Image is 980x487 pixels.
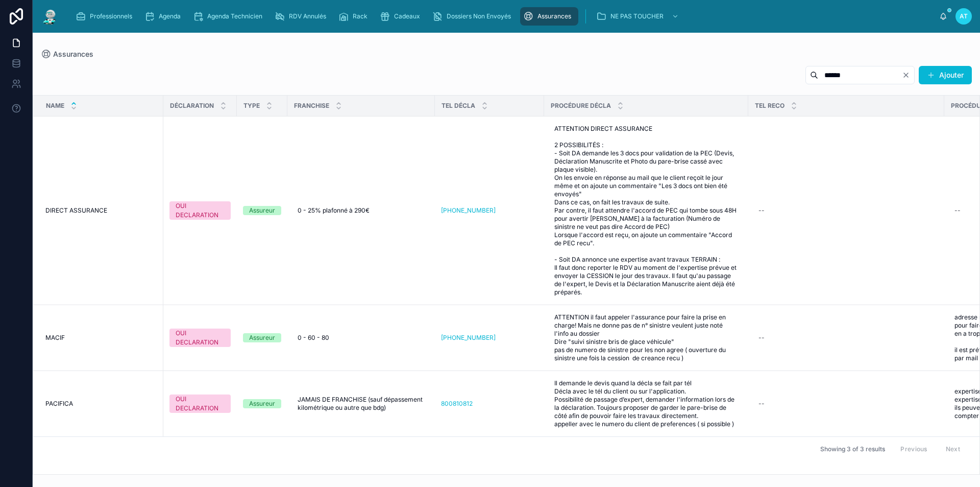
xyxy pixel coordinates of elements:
span: RDV Annulés [289,12,326,20]
span: Professionnels [90,12,132,20]
div: Assureur [249,206,275,215]
span: 0 - 60 - 80 [298,334,329,342]
a: Il demande le devis quand la décla se fait par tél Décla avec le tél du client ou sur l'applicati... [550,375,742,432]
span: MACIF [45,334,65,342]
span: PROCÉDURE DÉCLA [551,102,611,110]
div: OUI DECLARATION [176,329,225,347]
a: PACIFICA [45,400,157,408]
span: Agenda [159,12,181,20]
span: ATTENTION il faut appeler l'assurance pour faire la prise en charge! Mais ne donne pas de n° sini... [554,313,738,362]
span: TEL DÉCLA [442,102,475,110]
span: AT [960,12,968,20]
a: NE PAS TOUCHER [593,7,684,26]
a: JAMAIS DE FRANCHISE (sauf dépassement kilométrique ou autre que bdg) [293,391,429,416]
span: Assurances [537,12,571,20]
a: 0 - 60 - 80 [293,330,429,346]
span: 0 - 25% plafonné à 290€ [298,206,370,215]
span: JAMAIS DE FRANCHISE (sauf dépassement kilométrique ou autre que bdg) [298,396,425,412]
a: Assurances [41,49,93,59]
a: Professionnels [72,7,139,26]
div: -- [758,400,765,408]
a: DIRECT ASSURANCE [45,206,157,215]
span: DIRECT ASSURANCE [45,206,107,215]
span: NE PAS TOUCHER [610,12,664,20]
a: -- [754,396,938,412]
a: OUI DECLARATION [169,395,231,413]
div: -- [954,206,961,215]
span: Dossiers Non Envoyés [447,12,511,20]
a: Assureur [243,206,281,215]
div: -- [758,206,765,215]
span: Cadeaux [394,12,420,20]
span: Name [46,102,64,110]
a: OUI DECLARATION [169,201,231,220]
a: Agenda [141,7,188,26]
a: Rack [335,7,375,26]
a: 800810812 [441,400,538,408]
a: Dossiers Non Envoyés [429,7,518,26]
img: App logo [41,8,59,25]
a: ATTENTION DIRECT ASSURANCE 2 POSSIBILITÉS : - Soit DA demande les 3 docs pour validation de la PE... [550,121,742,300]
a: Agenda Technicien [190,7,269,26]
a: ATTENTION il faut appeler l'assurance pour faire la prise en charge! Mais ne donne pas de n° sini... [550,309,742,366]
a: -- [754,202,938,219]
span: PACIFICA [45,400,73,408]
a: Assurances [520,7,578,26]
a: 0 - 25% plafonné à 290€ [293,202,429,219]
span: FRANCHISE [294,102,329,110]
div: Assureur [249,333,275,342]
div: -- [758,334,765,342]
span: Agenda Technicien [207,12,262,20]
a: MACIF [45,334,157,342]
span: Showing 3 of 3 results [820,445,885,453]
a: RDV Annulés [272,7,333,26]
a: OUI DECLARATION [169,329,231,347]
span: DÉCLARATION [170,102,214,110]
button: Clear [902,71,914,79]
div: OUI DECLARATION [176,201,225,220]
span: Assurances [53,49,93,59]
a: 800810812 [441,400,473,408]
a: Assureur [243,333,281,342]
a: Assureur [243,399,281,408]
a: [PHONE_NUMBER] [441,206,496,215]
div: OUI DECLARATION [176,395,225,413]
span: Rack [353,12,367,20]
a: -- [754,330,938,346]
a: Cadeaux [377,7,427,26]
span: TEL RECO [755,102,785,110]
a: [PHONE_NUMBER] [441,334,496,342]
div: Assureur [249,399,275,408]
span: ATTENTION DIRECT ASSURANCE 2 POSSIBILITÉS : - Soit DA demande les 3 docs pour validation de la PE... [554,125,738,296]
a: [PHONE_NUMBER] [441,334,538,342]
span: TYPE [243,102,260,110]
a: [PHONE_NUMBER] [441,206,538,215]
div: scrollable content [67,5,939,28]
button: Ajouter [919,66,972,84]
span: Il demande le devis quand la décla se fait par tél Décla avec le tél du client ou sur l'applicati... [554,379,738,428]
